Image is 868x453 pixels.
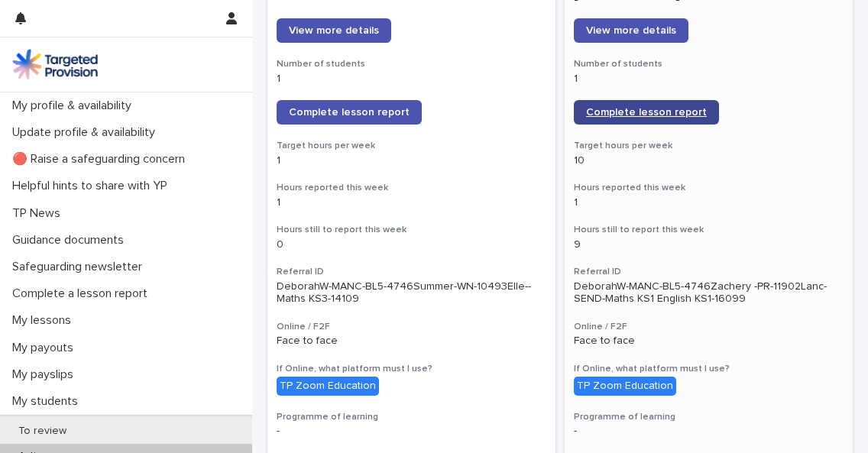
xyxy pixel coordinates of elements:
[574,425,844,438] p: -
[277,238,546,251] p: 0
[6,125,167,140] p: Update profile & availability
[6,425,79,438] p: To review
[574,154,844,167] p: 10
[574,238,844,251] p: 9
[277,280,546,306] p: DeborahW-MANC-BL5-4746Summer-WN-10493Elle--Maths KS3-14109
[574,335,844,348] p: Face to face
[6,313,83,328] p: My lessons
[6,260,154,274] p: Safeguarding newsletter
[586,107,707,118] span: Complete lesson report
[277,377,379,396] div: TP Zoom Education
[574,196,844,209] p: 1
[277,224,546,236] h3: Hours still to report this week
[574,100,719,125] a: Complete lesson report
[277,73,546,86] p: 1
[277,363,546,375] h3: If Online, what platform must I use?
[6,152,197,167] p: 🔴 Raise a safeguarding concern
[289,107,410,118] span: Complete lesson report
[6,233,136,248] p: Guidance documents
[574,377,676,396] div: TP Zoom Education
[574,140,844,152] h3: Target hours per week
[574,18,688,43] a: View more details
[574,363,844,375] h3: If Online, what platform must I use?
[6,179,180,193] p: Helpful hints to share with YP
[6,206,73,221] p: TP News
[277,58,546,70] h3: Number of students
[277,425,546,438] p: -
[277,140,546,152] h3: Target hours per week
[289,25,379,36] span: View more details
[6,341,86,355] p: My payouts
[574,280,844,306] p: DeborahW-MANC-BL5-4746Zachery -PR-11902Lanc-SEND-Maths KS1 English KS1-16099
[277,182,546,194] h3: Hours reported this week
[574,321,844,333] h3: Online / F2F
[277,411,546,423] h3: Programme of learning
[277,321,546,333] h3: Online / F2F
[6,286,160,301] p: Complete a lesson report
[574,58,844,70] h3: Number of students
[277,154,546,167] p: 1
[6,394,90,409] p: My students
[6,99,144,113] p: My profile & availability
[277,196,546,209] p: 1
[574,411,844,423] h3: Programme of learning
[574,224,844,236] h3: Hours still to report this week
[277,100,422,125] a: Complete lesson report
[277,335,546,348] p: Face to face
[6,367,86,382] p: My payslips
[12,49,98,79] img: M5nRWzHhSzIhMunXDL62
[586,25,676,36] span: View more details
[574,182,844,194] h3: Hours reported this week
[574,73,844,86] p: 1
[574,266,844,278] h3: Referral ID
[277,266,546,278] h3: Referral ID
[277,18,391,43] a: View more details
